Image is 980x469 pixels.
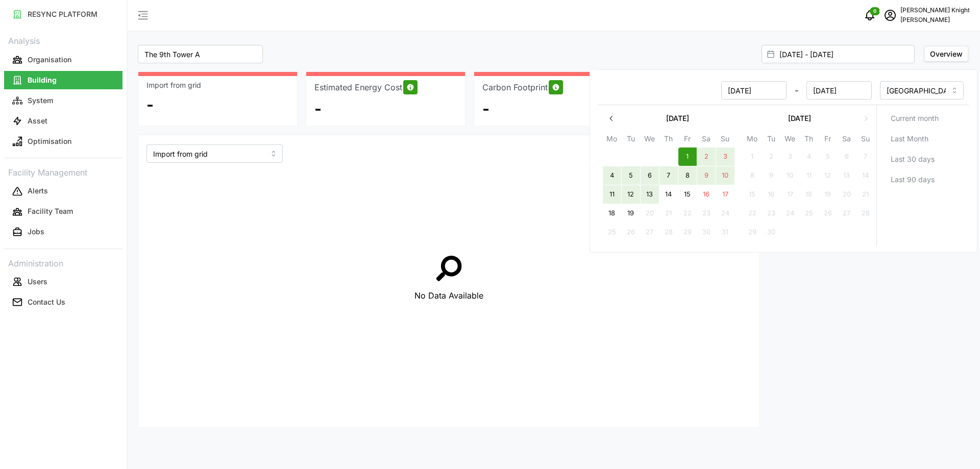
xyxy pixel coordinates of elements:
[891,110,939,127] span: Current month
[28,206,73,216] p: Facility Team
[856,166,875,185] button: 14 September 2025
[762,166,780,185] button: 9 September 2025
[659,166,678,185] button: 7 August 2025
[4,50,122,70] a: Organisation
[659,185,678,204] button: 14 August 2025
[4,271,122,292] a: Users
[743,133,762,147] th: Mo
[800,204,818,223] button: 25 September 2025
[678,133,697,147] th: Fr
[4,112,122,130] button: Asset
[314,81,402,94] p: Estimated Energy Cost
[856,185,875,204] button: 21 September 2025
[4,33,122,47] p: Analysis
[800,166,818,185] button: 11 September 2025
[28,227,44,237] p: Jobs
[819,166,837,185] button: 12 September 2025
[314,100,322,118] p: -
[838,204,856,223] button: 27 September 2025
[743,185,762,204] button: 15 September 2025
[743,223,762,241] button: 29 September 2025
[930,50,963,58] span: Overview
[4,292,122,312] a: Contact Us
[4,223,122,241] button: Jobs
[716,147,734,166] button: 3 August 2025
[4,164,122,179] p: Facility Management
[482,81,548,94] p: Carbon Footprint
[873,8,876,15] span: 0
[4,222,122,242] a: Jobs
[4,5,122,23] button: RESYNC PLATFORM
[414,289,483,302] p: No Data Available
[881,109,965,128] button: Current month
[622,185,640,204] button: 12 August 2025
[900,15,970,25] p: [PERSON_NAME]
[743,109,856,128] button: [DATE]
[881,150,965,168] button: Last 30 days
[4,202,122,222] a: Facility Team
[837,133,856,147] th: Sa
[28,95,53,106] p: System
[762,133,780,147] th: Tu
[762,147,780,166] button: 2 September 2025
[838,185,856,204] button: 20 September 2025
[838,147,856,166] button: 6 September 2025
[4,181,122,202] a: Alerts
[856,133,875,147] th: Su
[716,223,734,241] button: 31 August 2025
[641,166,659,185] button: 6 August 2025
[4,131,122,152] a: Optimisation
[641,204,659,223] button: 20 August 2025
[716,204,734,223] button: 24 August 2025
[28,186,48,196] p: Alerts
[659,223,678,241] button: 28 August 2025
[697,166,716,185] button: 9 August 2025
[891,151,935,168] span: Last 30 days
[697,147,716,166] button: 2 August 2025
[743,204,762,223] button: 22 September 2025
[28,297,65,307] p: Contact Us
[621,133,640,147] th: Tu
[800,185,818,204] button: 18 September 2025
[819,147,837,166] button: 5 September 2025
[4,71,122,89] button: Building
[4,293,122,311] button: Contact Us
[603,81,872,100] div: -
[622,166,640,185] button: 5 August 2025
[4,51,122,69] button: Organisation
[28,116,47,126] p: Asset
[4,90,122,111] a: System
[659,204,678,223] button: 21 August 2025
[146,95,154,114] p: -
[28,277,47,287] p: Users
[138,45,263,63] input: Select location
[678,185,697,204] button: 15 August 2025
[891,171,935,188] span: Last 90 days
[28,9,97,19] p: RESYNC PLATFORM
[603,185,621,204] button: 11 August 2025
[4,91,122,110] button: System
[622,223,640,241] button: 26 August 2025
[762,204,780,223] button: 23 September 2025
[640,133,659,147] th: We
[900,6,970,15] p: [PERSON_NAME] Knight
[678,223,697,241] button: 29 August 2025
[716,133,734,147] th: Su
[856,204,875,223] button: 28 September 2025
[146,80,289,90] p: Import from grid
[622,204,640,223] button: 19 August 2025
[4,132,122,151] button: Optimisation
[678,147,697,166] button: 1 August 2025
[880,5,900,26] button: schedule
[621,109,734,128] button: [DATE]
[856,147,875,166] button: 7 September 2025
[659,133,678,147] th: Th
[4,273,122,291] button: Users
[28,75,57,85] p: Building
[4,182,122,201] button: Alerts
[716,185,734,204] button: 17 August 2025
[743,166,762,185] button: 8 September 2025
[28,136,71,146] p: Optimisation
[697,185,716,204] button: 16 August 2025
[697,223,716,241] button: 30 August 2025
